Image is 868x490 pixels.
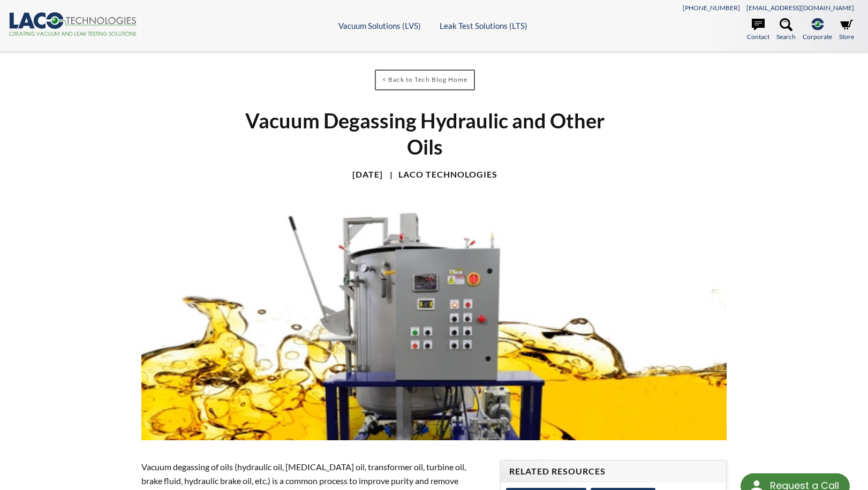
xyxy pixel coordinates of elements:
h1: Vacuum Degassing Hydraulic and Other Oils [230,108,620,160]
a: Store [839,18,854,42]
a: [PHONE_NUMBER] [683,4,740,12]
h4: Related Resources [509,466,718,477]
a: Leak Test Solutions (LTS) [440,21,527,30]
a: Contact [747,18,769,42]
h4: LACO Technologies [384,169,497,180]
span: Corporate [803,32,832,42]
a: Vacuum Solutions (LVS) [338,21,421,30]
a: [EMAIL_ADDRESS][DOMAIN_NAME] [746,4,854,12]
h4: [DATE] [352,169,383,180]
a: Search [776,18,796,42]
a: < Back to Tech Blog Home [375,70,475,90]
